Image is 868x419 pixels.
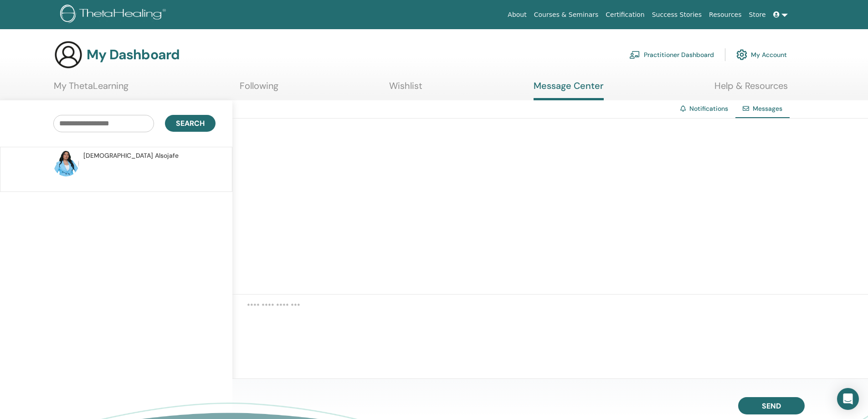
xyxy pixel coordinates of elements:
h3: My Dashboard [87,47,180,63]
a: Resources [705,6,745,23]
span: Send [762,401,781,411]
a: Wishlist [389,80,422,98]
a: Success Stories [648,6,705,23]
a: Courses & Seminars [530,6,602,23]
button: Search [165,115,216,132]
a: Message Center [534,80,604,100]
span: Messages [753,104,782,113]
span: Search [176,119,205,128]
a: Certification [602,6,648,23]
img: cog.svg [736,47,747,62]
a: Store [745,6,770,23]
a: Practitioner Dashboard [629,45,714,65]
img: generic-user-icon.jpg [54,40,83,69]
a: Notifications [689,104,728,113]
img: default.jpg [53,151,79,176]
button: Send [738,397,805,414]
a: My ThetaLearning [54,80,128,98]
a: Help & Resources [714,80,788,98]
div: Open Intercom Messenger [837,388,859,410]
a: About [504,6,530,23]
a: Following [240,80,278,98]
img: logo.png [60,5,169,25]
span: [DEMOGRAPHIC_DATA] Alsojafe [83,151,179,160]
img: chalkboard-teacher.svg [629,51,640,59]
a: My Account [736,45,787,65]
